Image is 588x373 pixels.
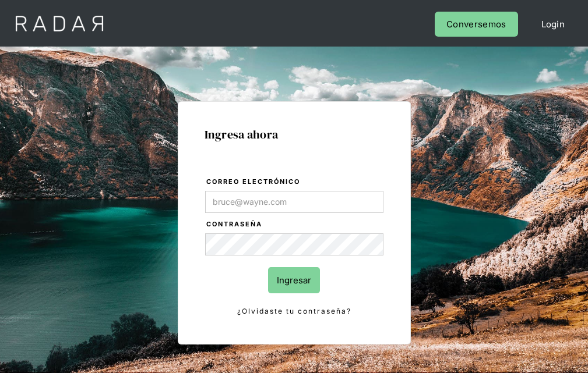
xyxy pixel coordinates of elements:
label: Contraseña [206,219,383,230]
a: ¿Olvidaste tu contraseña? [205,305,383,318]
a: Login [530,12,577,37]
form: Login Form [205,176,384,318]
h1: Ingresa ahora [205,128,384,141]
input: Ingresar [268,267,320,293]
input: bruce@wayne.com [205,191,383,213]
a: Conversemos [435,12,517,37]
label: Correo electrónico [206,176,383,188]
